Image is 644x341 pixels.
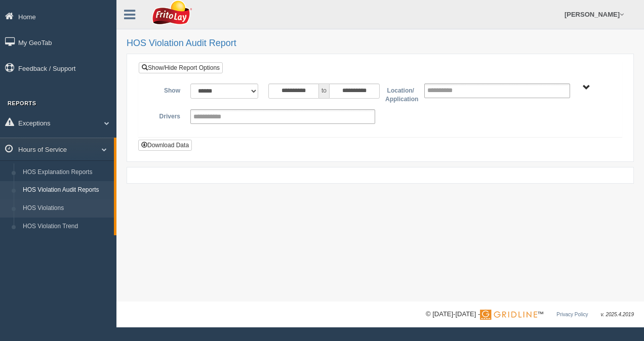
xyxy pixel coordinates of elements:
[146,109,185,121] label: Drivers
[319,83,329,99] span: to
[556,312,588,317] a: Privacy Policy
[480,310,537,320] img: Gridline
[146,83,185,96] label: Show
[18,218,114,236] a: HOS Violation Trend
[380,83,419,104] label: Location/ Application
[18,163,114,182] a: HOS Explanation Reports
[18,181,114,199] a: HOS Violation Audit Reports
[138,140,192,151] button: Download Data
[127,38,634,49] h2: HOS Violation Audit Report
[139,62,223,73] a: Show/Hide Report Options
[601,312,634,317] span: v. 2025.4.2019
[426,309,634,320] div: © [DATE]-[DATE] - ™
[18,199,114,218] a: HOS Violations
